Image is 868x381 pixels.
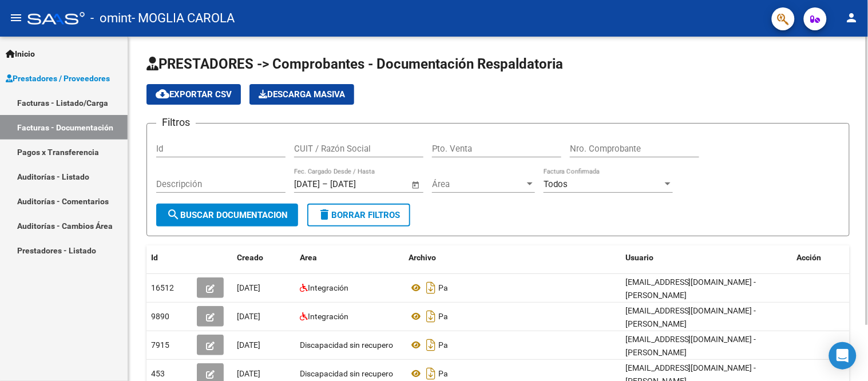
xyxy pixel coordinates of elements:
datatable-header-cell: Usuario [621,245,792,270]
button: Buscar Documentacion [156,204,298,227]
span: Inicio [6,47,35,60]
span: Archivo [409,253,436,262]
span: 453 [151,369,165,378]
span: Integración [308,312,348,321]
input: Fecha fin [330,179,386,189]
span: Exportar CSV [156,89,232,100]
h3: Filtros [156,114,196,130]
mat-icon: menu [9,11,23,25]
datatable-header-cell: Id [146,245,192,270]
span: Área [432,179,525,189]
i: Descargar documento [423,307,438,326]
span: Discapacidad sin recupero [300,340,393,350]
span: [EMAIL_ADDRESS][DOMAIN_NAME] - [PERSON_NAME] [625,335,756,357]
span: Usuario [625,253,653,262]
mat-icon: person [845,11,859,25]
button: Descarga Masiva [249,84,354,105]
span: Pa [438,283,448,292]
span: [DATE] [237,312,260,321]
span: Area [300,253,317,262]
span: Todos [544,179,568,189]
span: - omint [90,6,132,31]
span: [EMAIL_ADDRESS][DOMAIN_NAME] - [PERSON_NAME] [625,306,756,328]
button: Exportar CSV [146,84,241,105]
span: [EMAIL_ADDRESS][DOMAIN_NAME] - [PERSON_NAME] [625,277,756,300]
span: Pa [438,312,448,321]
span: Pa [438,340,448,350]
span: - MOGLIA CAROLA [132,6,235,31]
span: Acción [797,253,822,262]
mat-icon: delete [318,208,331,221]
mat-icon: cloud_download [156,87,169,101]
span: Creado [237,253,263,262]
span: [DATE] [237,283,260,292]
app-download-masive: Descarga masiva de comprobantes (adjuntos) [249,84,354,105]
mat-icon: search [167,208,180,221]
datatable-header-cell: Archivo [404,245,621,270]
datatable-header-cell: Area [295,245,404,270]
span: 9890 [151,312,169,321]
span: 16512 [151,283,174,292]
span: Discapacidad sin recupero [300,369,393,378]
datatable-header-cell: Creado [232,245,295,270]
span: Prestadores / Proveedores [6,72,110,85]
input: Fecha inicio [294,179,320,189]
span: Pa [438,369,448,378]
span: PRESTADORES -> Comprobantes - Documentación Respaldatoria [146,56,563,72]
span: [DATE] [237,369,260,378]
span: Buscar Documentacion [167,210,288,220]
i: Descargar documento [423,336,438,354]
button: Borrar Filtros [307,204,410,227]
span: Id [151,253,158,262]
span: – [322,179,328,189]
span: Descarga Masiva [259,89,345,100]
button: Open calendar [410,178,423,192]
datatable-header-cell: Acción [792,245,850,270]
div: Open Intercom Messenger [829,342,857,370]
i: Descargar documento [423,279,438,297]
span: [DATE] [237,340,260,350]
span: 7915 [151,340,169,350]
span: Borrar Filtros [318,210,400,220]
span: Integración [308,283,348,292]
